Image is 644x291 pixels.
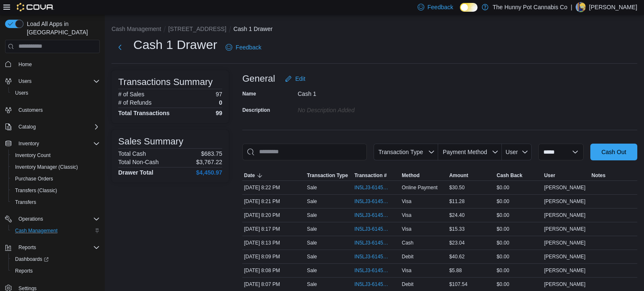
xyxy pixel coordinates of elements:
h6: Total Non-Cash [118,159,159,165]
button: Transfers [8,196,103,208]
button: Transaction # [353,170,400,180]
button: Notes [590,170,637,180]
a: Purchase Orders [12,174,57,184]
button: User [543,170,590,180]
button: Inventory [2,138,103,149]
span: Reports [15,242,100,252]
p: Sale [307,198,317,205]
span: Date [244,172,255,179]
div: $0.00 [495,210,543,220]
span: User [544,172,556,179]
span: Inventory [15,139,100,149]
span: [PERSON_NAME] [544,226,586,232]
div: Shannon Shute [576,2,586,12]
span: Feedback [236,43,261,52]
button: IN5LJ3-6145344 [354,210,398,220]
p: Sale [307,267,317,274]
p: $683.75 [201,150,222,157]
button: Method [400,170,447,180]
span: IN5LJ3-6145311 [354,226,390,232]
a: Reports [12,266,36,276]
p: Sale [307,239,317,246]
span: Users [15,90,28,96]
button: Catalog [15,122,39,132]
h3: Sales Summary [118,136,183,147]
span: Operations [18,216,43,222]
button: Edit [282,70,309,87]
span: Cash [402,239,413,246]
button: Transaction Type [374,144,438,160]
span: Inventory Count [12,150,100,160]
span: Users [15,76,100,86]
p: 97 [216,91,222,98]
button: Cash Out [590,144,637,160]
span: Method [402,172,420,179]
button: Reports [8,265,103,277]
span: [PERSON_NAME] [544,253,586,260]
div: $0.00 [495,238,543,248]
div: No Description added [298,103,410,113]
div: $0.00 [495,224,543,234]
span: Users [18,78,31,85]
span: Transaction Type [307,172,348,179]
button: Payment Method [438,144,502,160]
span: Transfers (Classic) [15,187,57,194]
h6: # of Refunds [118,99,151,106]
div: $0.00 [495,196,543,206]
h3: General [242,74,275,84]
button: Inventory Count [8,149,103,161]
span: Transfers [12,197,100,207]
a: Users [12,88,31,98]
span: IN5LJ3-6145205 [354,281,390,288]
span: Amount [449,172,468,179]
span: IN5LJ3-6145362 [354,198,390,205]
button: Date [242,170,305,180]
span: Payment Method [443,149,487,155]
div: $0.00 [495,265,543,276]
span: [PERSON_NAME] [544,239,586,246]
button: User [502,144,532,160]
button: IN5LJ3-6145368 [354,183,398,193]
button: Users [15,76,35,86]
button: IN5LJ3-6145362 [354,196,398,206]
a: Home [15,59,35,70]
span: Purchase Orders [12,174,100,184]
p: Sale [307,226,317,232]
span: Reports [12,266,100,276]
h6: Total Cash [118,150,146,157]
div: [DATE] 8:09 PM [242,252,305,262]
div: [DATE] 8:13 PM [242,238,305,248]
p: Sale [307,212,317,219]
button: Next [112,39,128,56]
span: Operations [15,214,100,224]
span: Transfers (Classic) [12,185,100,196]
a: Feedback [222,39,265,56]
span: Inventory [18,140,39,147]
button: Customers [2,104,103,116]
input: This is a search bar. As you type, the results lower in the page will automatically filter. [242,144,367,160]
img: Cova [17,3,54,11]
button: Catalog [2,121,103,133]
span: IN5LJ3-6145368 [354,184,390,191]
button: Operations [2,213,103,225]
p: Sale [307,253,317,260]
span: [PERSON_NAME] [544,281,586,288]
span: Cash Management [12,226,100,236]
span: Edit [295,75,305,83]
span: Customers [18,107,43,113]
button: Cash Management [112,26,161,32]
span: Catalog [15,122,100,132]
span: [PERSON_NAME] [544,267,586,274]
span: Visa [402,267,411,274]
span: Users [12,88,100,98]
button: [STREET_ADDRESS] [168,26,226,32]
button: Amount [447,170,495,180]
h6: # of Sales [118,91,144,98]
div: [DATE] 8:17 PM [242,224,305,234]
span: Visa [402,198,411,205]
button: Home [2,58,103,70]
div: $0.00 [495,252,543,262]
button: Transfers (Classic) [8,185,103,196]
span: Inventory Manager (Classic) [15,164,78,170]
span: Dashboards [12,254,100,264]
